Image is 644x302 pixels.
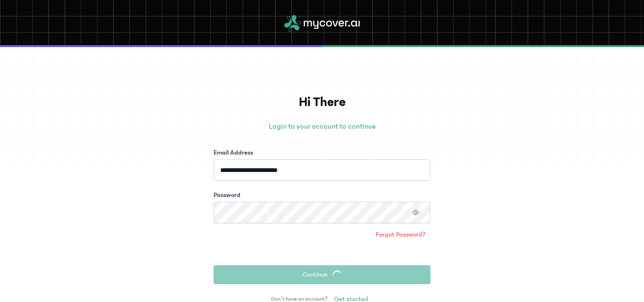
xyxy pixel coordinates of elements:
a: Forgot Password? [371,227,430,242]
span: Continue [303,270,328,279]
label: Password [214,190,240,200]
p: Login to your account to continue [214,121,430,132]
button: Continue [214,265,430,284]
span: Forgot Password? [376,230,426,239]
label: Email Address [214,148,253,157]
h1: Hi There [214,92,430,112]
